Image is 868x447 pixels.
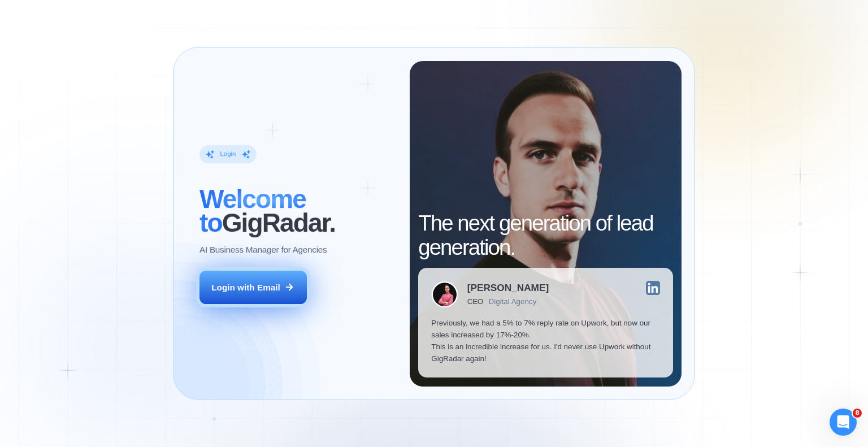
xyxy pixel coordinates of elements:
[211,281,280,293] div: Login with Email
[467,283,549,293] div: [PERSON_NAME]
[220,150,236,158] div: Login
[467,297,483,306] div: CEO
[853,409,862,418] span: 8
[199,244,327,255] p: AI Business Manager for Agencies
[199,184,306,237] span: Welcome to
[830,409,857,436] iframe: Intercom live chat
[199,271,307,305] button: Login with Email
[431,317,660,365] p: Previously, we had a 5% to 7% reply rate on Upwork, but now our sales increased by 17%-20%. This ...
[418,211,673,259] h2: The next generation of lead generation.
[489,297,537,306] div: Digital Agency
[199,187,397,235] h2: ‍ GigRadar.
